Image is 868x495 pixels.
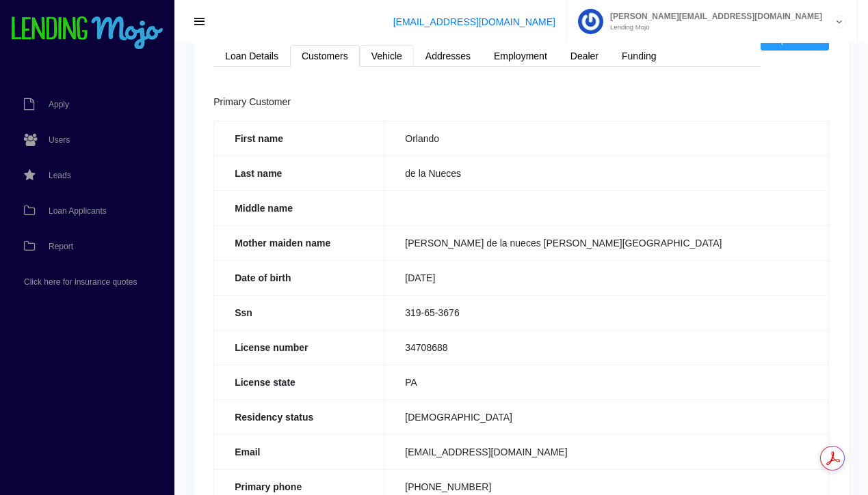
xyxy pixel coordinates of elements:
a: Loan Details [213,45,290,67]
a: Customers [290,45,360,67]
div: Primary Customer [213,94,829,111]
td: 319-65-3676 [384,295,829,330]
td: de la Nueces [384,156,829,190]
a: [EMAIL_ADDRESS][DOMAIN_NAME] [393,16,555,27]
th: Mother maiden name [214,225,384,260]
a: Employment [482,45,559,67]
td: 34708688 [384,330,829,365]
span: Apply [49,100,69,109]
img: logo-small.png [10,16,164,51]
td: Orlando [384,121,829,156]
th: License number [214,330,384,365]
span: Users [49,136,70,144]
th: Residency status [214,399,384,434]
th: License state [214,365,384,399]
td: [EMAIL_ADDRESS][DOMAIN_NAME] [384,434,829,469]
td: [PERSON_NAME] de la nueces [PERSON_NAME][GEOGRAPHIC_DATA] [384,225,829,260]
td: PA [384,365,829,399]
span: Click here for insurance quotes [24,278,137,286]
th: Middle name [214,190,384,225]
th: Email [214,434,384,469]
th: Last name [214,156,384,190]
td: [DEMOGRAPHIC_DATA] [384,399,829,434]
span: Loan Applicants [49,207,107,215]
span: Leads [49,171,71,180]
img: Profile image [578,9,603,34]
a: Dealer [559,45,610,67]
th: Date of birth [214,260,384,295]
a: Vehicle [360,45,414,67]
a: Funding [610,45,668,67]
th: Ssn [214,295,384,330]
span: [PERSON_NAME][EMAIL_ADDRESS][DOMAIN_NAME] [603,12,822,20]
small: Lending Mojo [603,24,822,31]
th: First name [214,121,384,156]
td: [DATE] [384,260,829,295]
span: Report [49,242,73,251]
a: Addresses [414,45,482,67]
